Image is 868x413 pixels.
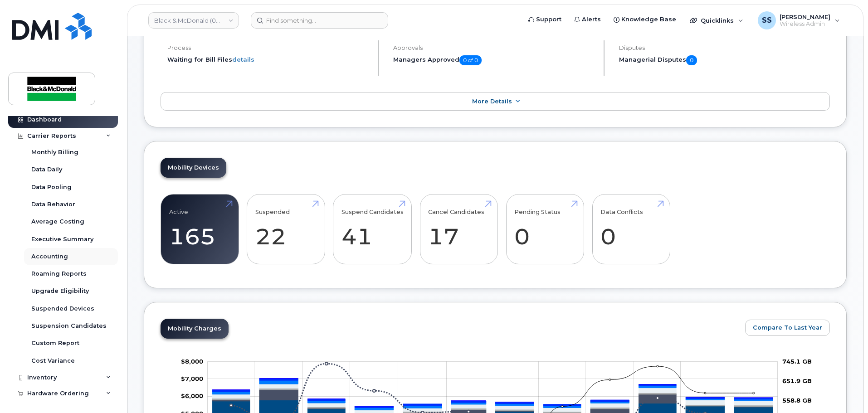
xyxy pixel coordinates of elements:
[181,357,203,364] g: $0
[181,392,203,399] tspan: $6,000
[161,319,229,339] a: Mobility Charges
[459,55,482,65] span: 0 of 0
[161,158,226,178] a: Mobility Devices
[514,199,575,259] a: Pending Status 0
[428,199,489,259] a: Cancel Candidates 17
[255,199,317,259] a: Suspended 22
[751,11,846,29] div: Samantha Shandera
[536,15,561,24] span: Support
[607,10,683,29] a: Knowledge Base
[167,44,370,51] h4: Process
[393,44,596,51] h4: Approvals
[600,199,662,259] a: Data Conflicts 0
[619,44,830,51] h4: Disputes
[780,13,830,20] span: [PERSON_NAME]
[780,20,830,28] span: Wireless Admin
[181,375,203,382] tspan: $7,000
[181,392,203,399] g: $0
[148,12,239,29] a: Black & McDonald (0549489506)
[251,12,388,29] input: Find something...
[745,320,830,336] button: Compare To Last Year
[522,10,568,29] a: Support
[782,377,812,384] tspan: 651.9 GB
[568,10,607,29] a: Alerts
[181,357,203,364] tspan: $8,000
[232,56,254,63] a: details
[167,55,370,64] li: Waiting for Bill Files
[393,55,596,65] h5: Managers Approved
[341,199,404,259] a: Suspend Candidates 41
[762,15,772,26] span: SS
[169,199,230,259] a: Active 165
[181,375,203,382] g: $0
[619,55,830,65] h5: Managerial Disputes
[686,55,697,65] span: 0
[621,15,676,24] span: Knowledge Base
[701,17,734,24] span: Quicklinks
[472,98,512,105] span: More Details
[582,15,601,24] span: Alerts
[782,396,812,403] tspan: 558.8 GB
[782,357,812,364] tspan: 745.1 GB
[683,11,750,29] div: Quicklinks
[753,323,822,332] span: Compare To Last Year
